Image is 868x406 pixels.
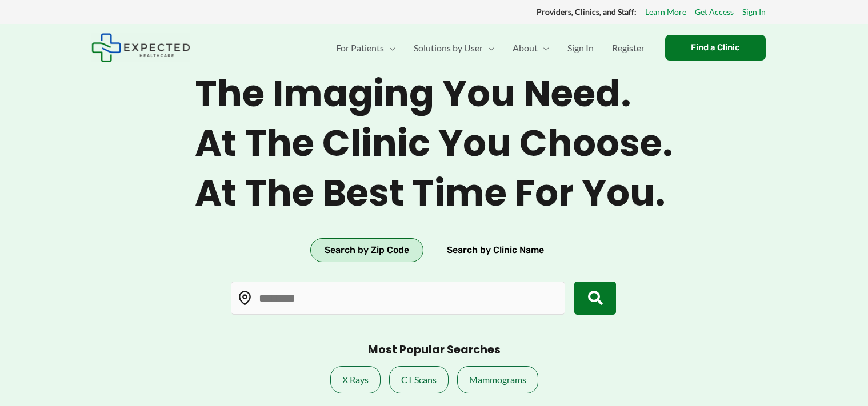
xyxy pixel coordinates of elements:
[558,28,603,68] a: Sign In
[195,171,673,215] span: At the best time for you.
[336,28,384,68] span: For Patients
[327,28,405,68] a: For PatientsMenu Toggle
[503,28,558,68] a: AboutMenu Toggle
[742,5,766,19] a: Sign In
[414,28,483,68] span: Solutions by User
[538,28,549,68] span: Menu Toggle
[330,366,381,393] a: X Rays
[483,28,494,68] span: Menu Toggle
[389,366,449,393] a: CT Scans
[457,366,538,393] a: Mammograms
[537,7,637,17] strong: Providers, Clinics, and Staff:
[195,122,673,166] span: At the clinic you choose.
[195,72,673,116] span: The imaging you need.
[612,28,645,68] span: Register
[384,28,395,68] span: Menu Toggle
[368,343,501,357] h3: Most Popular Searches
[238,291,253,305] img: Location pin
[645,5,686,19] a: Learn More
[433,238,558,262] button: Search by Clinic Name
[603,28,654,68] a: Register
[327,28,654,68] nav: Primary Site Navigation
[513,28,538,68] span: About
[695,5,734,19] a: Get Access
[91,33,190,62] img: Expected Healthcare Logo - side, dark font, small
[665,35,766,61] a: Find a Clinic
[567,28,594,68] span: Sign In
[310,238,423,262] button: Search by Zip Code
[405,28,503,68] a: Solutions by UserMenu Toggle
